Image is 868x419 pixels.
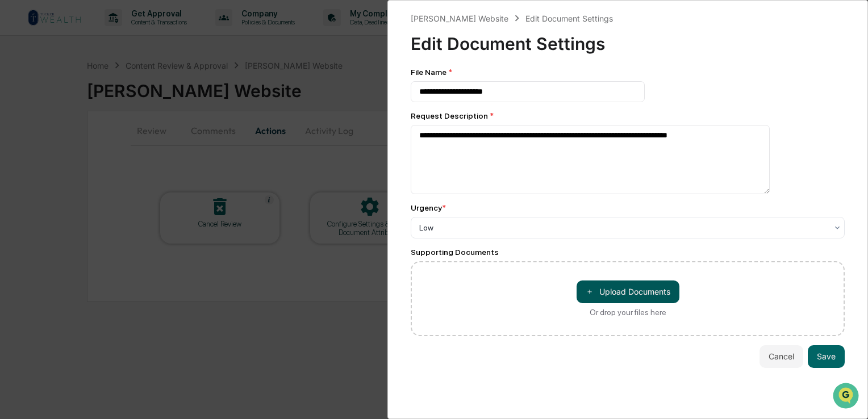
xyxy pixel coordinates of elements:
div: We're available if you need us! [39,98,144,107]
div: File Name [411,68,845,77]
div: Or drop your files here [590,308,666,317]
div: Start new chat [39,87,186,98]
div: Supporting Documents [411,248,845,257]
div: Request Description [411,111,845,120]
span: Preclearance [23,143,73,154]
span: ＋ [586,286,594,297]
iframe: Open customer support [832,382,862,412]
a: Powered byPylon [80,192,137,201]
button: Save [808,345,845,368]
div: Edit Document Settings [411,24,845,54]
div: 🔎 [11,166,20,175]
div: Edit Document Settings [525,14,613,23]
a: 🔎Data Lookup [7,160,76,181]
span: Attestations [94,143,141,154]
p: How can we help? [11,24,207,42]
img: 1746055101610-c473b297-6a78-478c-a979-82029cc54cd1 [11,87,32,107]
div: Urgency [411,203,446,212]
a: 🗄️Attestations [78,139,145,159]
span: Data Lookup [23,165,72,176]
button: Start new chat [193,90,207,104]
span: Pylon [113,192,137,201]
div: [PERSON_NAME] Website [411,14,508,23]
button: Cancel [759,345,803,368]
div: 🖐️ [11,144,20,153]
div: 🗄️ [82,144,91,153]
button: Or drop your files here [577,280,679,303]
a: 🖐️Preclearance [7,139,78,159]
